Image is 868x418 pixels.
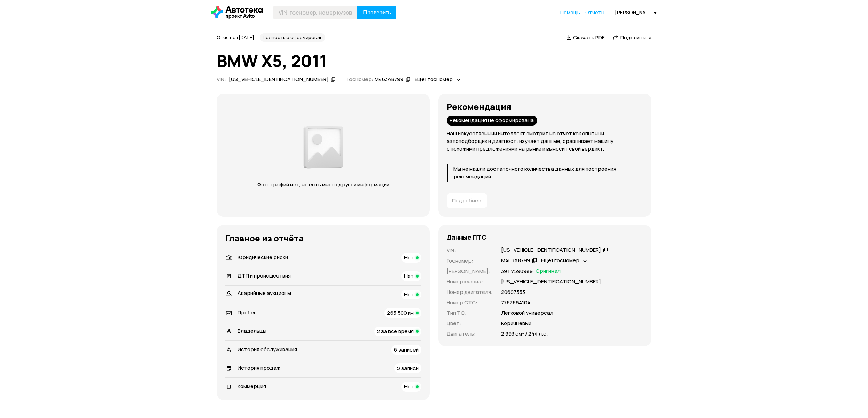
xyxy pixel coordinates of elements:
[447,288,493,296] p: Номер двигателя :
[238,289,291,297] span: Аварийные аукционы
[404,272,414,280] span: Нет
[415,75,453,83] span: Ещё 1 госномер
[585,9,604,16] span: Отчёты
[447,130,643,153] p: Наш искусственный интеллект смотрит на отчёт как опытный автоподборщик и диагност: изучает данные...
[238,364,280,371] span: История продаж
[447,267,493,275] p: [PERSON_NAME] :
[260,33,325,42] div: Полностью сформирован
[347,75,373,83] span: Госномер:
[375,76,403,83] div: М463АВ799
[302,122,345,172] img: 2a3f492e8892fc00.png
[225,233,421,243] h3: Главное из отчёта
[229,76,329,83] div: [US_VEHICLE_IDENTIFICATION_NUMBER]
[453,165,643,180] p: Мы не нашли достаточного количества данных для построения рекомендаций
[585,9,604,16] a: Отчёты
[615,9,657,16] div: [PERSON_NAME][EMAIL_ADDRESS][DOMAIN_NAME]
[394,346,419,353] span: 6 записей
[404,383,414,390] span: Нет
[238,327,266,335] span: Владельцы
[377,328,414,335] span: 2 за всё время
[573,34,604,41] span: Скачать PDF
[404,291,414,298] span: Нет
[404,254,414,261] span: Нет
[357,6,396,19] button: Проверить
[447,320,493,327] p: Цвет :
[447,299,493,306] p: Номер СТС :
[566,34,604,41] a: Скачать PDF
[501,247,601,254] div: [US_VEHICLE_IDENTIFICATION_NUMBER]
[501,309,553,317] p: Легковой универсал
[238,309,256,316] span: Пробег
[501,320,531,327] p: Коричневый
[238,272,291,279] span: ДТП и происшествия
[397,364,419,372] span: 2 записи
[501,257,530,264] div: М463АВ799
[238,254,288,261] span: Юридические риски
[447,278,493,286] p: Номер кузова :
[447,309,493,317] p: Тип ТС :
[613,34,651,41] a: Поделиться
[447,257,493,265] p: Госномер :
[387,309,414,316] span: 265 500 км
[217,75,226,83] span: VIN :
[250,181,396,188] p: Фотографий нет, но есть много другой информации
[363,10,391,15] span: Проверить
[447,102,643,112] h3: Рекомендация
[501,267,533,275] p: 39ТУ590989
[536,267,561,275] span: Оригинал
[501,299,530,306] p: 7753564104
[238,346,297,353] span: История обслуживания
[447,330,493,338] p: Двигатель :
[501,288,525,296] p: 20697353
[273,6,358,19] input: VIN, госномер, номер кузова
[217,51,651,70] h1: BMW X5, 2011
[501,330,548,338] p: 2 993 см³ / 244 л.с.
[447,233,487,241] h4: Данные ПТС
[541,257,579,264] span: Ещё 1 госномер
[217,34,254,40] span: Отчёт от [DATE]
[447,116,537,126] div: Рекомендация не сформирована
[501,278,601,286] p: [US_VEHICLE_IDENTIFICATION_NUMBER]
[238,383,266,390] span: Коммерция
[447,247,493,254] p: VIN :
[560,9,580,16] a: Помощь
[560,9,580,16] span: Помощь
[620,34,651,41] span: Поделиться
